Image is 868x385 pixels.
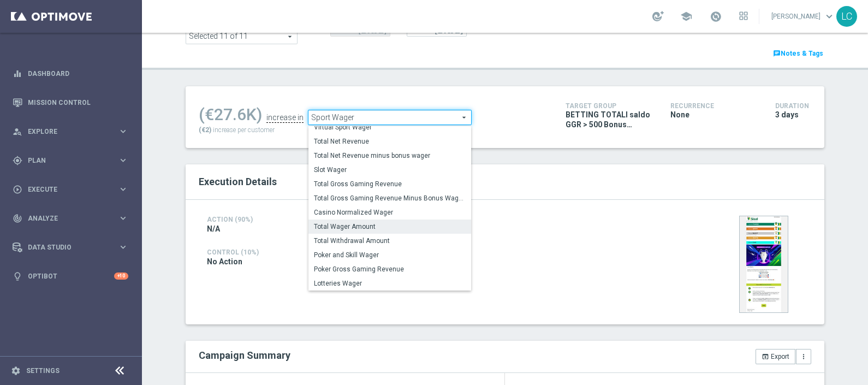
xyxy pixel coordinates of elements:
[13,262,128,291] div: Optibot
[314,279,466,288] span: Lotteries Wager
[435,21,467,33] i: [DATE]
[756,349,795,364] button: open_in_browser Export
[12,243,129,252] button: Data Studio keyboard_arrow_right
[566,110,654,129] span: BETTING TOTALI saldo GGR > 500 Bonus ratio>0,2
[118,213,128,223] i: keyboard_arrow_right
[13,88,128,117] div: Mission Control
[314,123,466,132] span: Virtual Sport Wager
[836,6,857,27] div: LC
[670,110,689,120] span: None
[13,127,22,137] i: person_search
[314,208,466,217] span: Casino Normalized Wager
[13,185,118,194] div: Execute
[118,242,128,252] i: keyboard_arrow_right
[28,186,118,193] span: Execute
[773,50,781,57] i: chat
[314,222,466,231] span: Total Wager Amount
[213,126,275,134] span: increase per customer
[772,48,824,60] a: chatNotes & Tags
[314,194,466,203] span: Total Gross Gaming Revenue Minus Bonus Wagared
[13,156,118,165] div: Plan
[13,214,118,223] div: Analyze
[314,236,466,245] span: Total Withdrawal Amount
[28,59,128,88] a: Dashboard
[12,127,129,136] button: person_search Explore keyboard_arrow_right
[207,248,599,256] h4: Control (10%)
[762,353,769,360] i: open_in_browser
[199,105,262,125] div: (€27.6K)
[207,257,242,266] span: No Action
[13,214,22,223] i: track_changes
[796,349,811,364] button: more_vert
[314,137,466,146] span: Total Net Revenue
[314,165,466,174] span: Slot Wager
[314,251,466,259] span: Poker and Skill Wager
[770,8,836,25] a: [PERSON_NAME]keyboard_arrow_down
[13,69,22,79] i: equalizer
[118,155,128,165] i: keyboard_arrow_right
[566,102,654,110] h4: Target Group
[13,242,118,252] div: Data Studio
[207,216,293,223] h4: Action (90%)
[800,353,807,360] i: more_vert
[314,151,466,160] span: Total Net Revenue minus bonus wager
[118,184,128,194] i: keyboard_arrow_right
[739,216,788,313] img: 36609.jpeg
[13,271,22,281] i: lightbulb
[186,29,297,44] span: Expert Online Expert Retail Master Online Master Retail Other and 6 more
[12,272,129,281] button: lightbulb Optibot +10
[28,88,128,117] a: Mission Control
[12,156,129,165] button: gps_fixed Plan keyboard_arrow_right
[314,265,466,274] span: Poker Gross Gaming Revenue
[114,273,128,280] div: +10
[266,113,304,123] div: increase in
[314,180,466,188] span: Total Gross Gaming Revenue
[12,214,129,223] button: track_changes Analyze keyboard_arrow_right
[670,102,759,110] h4: Recurrence
[199,350,290,361] h2: Campaign Summary
[28,262,114,291] a: Optibot
[13,59,128,88] div: Dashboard
[358,21,390,33] i: [DATE]
[28,128,118,135] span: Explore
[28,215,118,222] span: Analyze
[775,110,799,120] span: 3 days
[13,156,22,165] i: gps_fixed
[26,368,60,374] a: Settings
[680,10,692,22] span: school
[12,98,129,107] button: Mission Control
[13,127,118,137] div: Explore
[12,69,129,78] button: equalizer Dashboard
[11,366,21,376] i: settings
[207,224,220,234] span: N/A
[118,126,128,137] i: keyboard_arrow_right
[28,157,118,164] span: Plan
[12,185,129,194] button: play_circle_outline Execute keyboard_arrow_right
[775,102,811,110] h4: Duration
[199,176,277,187] span: Execution Details
[199,126,211,134] span: (€2)
[823,10,835,22] span: keyboard_arrow_down
[28,244,118,251] span: Data Studio
[13,185,22,194] i: play_circle_outline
